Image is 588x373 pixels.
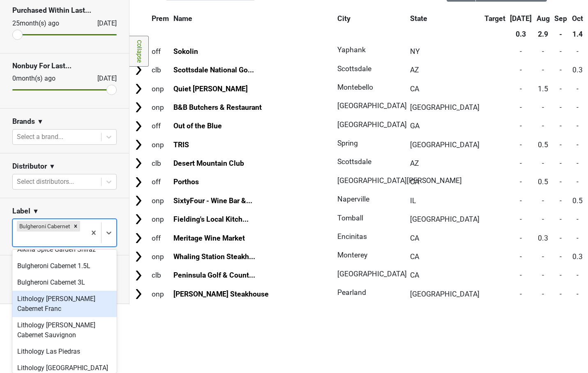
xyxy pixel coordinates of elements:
span: Spring [337,139,358,147]
a: Desert Mountain Club [173,159,244,167]
div: Remove Bulgheroni Cabernet [71,221,80,232]
span: - [576,178,579,186]
img: Arrow right [132,101,145,114]
span: - [576,159,579,167]
span: [GEOGRAPHIC_DATA] [410,103,480,111]
th: &nbsp;: activate to sort column ascending [130,11,149,26]
span: - [520,85,522,93]
span: [GEOGRAPHIC_DATA] [410,290,480,298]
a: B&B Butchers & Restaurant [173,103,262,111]
a: Scottsdale National Go... [173,66,254,74]
img: Arrow right [132,250,145,263]
td: off [150,117,171,135]
span: CA [410,178,419,186]
span: 0.5 [572,197,583,205]
img: Arrow right [132,176,145,188]
span: - [560,103,562,111]
span: 0.3 [538,234,548,242]
span: - [542,66,544,74]
span: ▼ [32,206,39,216]
th: Aug: activate to sort column ascending [535,11,552,26]
span: ▼ [49,162,55,171]
img: Arrow right [132,269,145,282]
img: Arrow right [132,64,145,76]
span: - [542,290,544,298]
span: - [520,159,522,167]
span: - [520,47,522,56]
div: Lithology [PERSON_NAME] Cabernet Sauvignon [12,317,117,343]
td: onp [150,211,171,228]
div: Bulgheroni Cabernet [17,221,71,232]
th: 2.9 [535,27,552,42]
span: 1.5 [538,85,548,93]
span: [GEOGRAPHIC_DATA] [337,270,407,278]
td: onp [150,98,171,116]
img: Arrow right [132,232,145,244]
th: State: activate to sort column ascending [408,11,482,26]
th: Oct: activate to sort column ascending [570,11,585,26]
a: Collapse [129,36,149,67]
span: [GEOGRAPHIC_DATA] [337,102,407,110]
span: - [560,141,562,149]
span: - [520,290,522,298]
div: Lithology [PERSON_NAME] Cabernet Franc [12,291,117,317]
span: Target [484,14,505,23]
a: Whaling Station Steakh... [173,253,255,261]
td: onp [150,192,171,209]
span: - [542,271,544,279]
span: Prem [152,14,169,23]
span: - [542,122,544,130]
img: Arrow right [132,213,145,225]
span: IL [410,197,416,205]
span: CA [410,253,419,261]
a: Out of the Blue [173,122,222,130]
span: AZ [410,66,419,74]
td: off [150,173,171,191]
span: - [576,215,579,223]
a: Fielding's Local Kitch... [173,215,249,223]
span: - [576,47,579,56]
a: SixtyFour - Wine Bar &... [173,197,252,205]
span: Yaphank [337,46,366,54]
span: - [542,103,544,111]
a: Porthos [173,178,199,186]
span: - [560,290,562,298]
td: off [150,229,171,247]
h3: Distributor [12,162,47,171]
th: 0.3 [508,27,534,42]
div: 0 month(s) ago [12,74,78,83]
span: Encinitas [337,232,367,241]
span: CA [410,85,419,93]
span: Naperville [337,195,369,203]
h3: Purchased Within Last... [12,6,117,15]
th: Target: activate to sort column ascending [482,11,507,26]
span: - [520,197,522,205]
span: - [560,122,562,130]
img: Arrow right [132,120,145,132]
th: Jul: activate to sort column ascending [508,11,534,26]
span: Scottsdale [337,65,371,73]
a: Sokolin [173,47,198,56]
div: Lithology Las Piedras [12,343,117,360]
a: Meritage Wine Market [173,234,245,242]
div: Alkina Spice Garden Shiraz [12,241,117,258]
span: - [560,215,562,223]
td: onp [150,304,171,322]
span: [GEOGRAPHIC_DATA][PERSON_NAME] [337,176,462,185]
span: GA [410,122,420,130]
span: [GEOGRAPHIC_DATA] [337,120,407,129]
td: onp [150,248,171,265]
span: - [560,197,562,205]
img: Arrow right [132,139,145,151]
span: - [520,271,522,279]
img: Arrow right [132,157,145,169]
span: Scottsdale [337,158,371,166]
span: - [576,103,579,111]
span: - [560,178,562,186]
span: - [520,215,522,223]
span: - [542,253,544,261]
span: - [520,103,522,111]
h3: Brands [12,117,35,126]
span: - [520,253,522,261]
span: 0.3 [572,66,583,74]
